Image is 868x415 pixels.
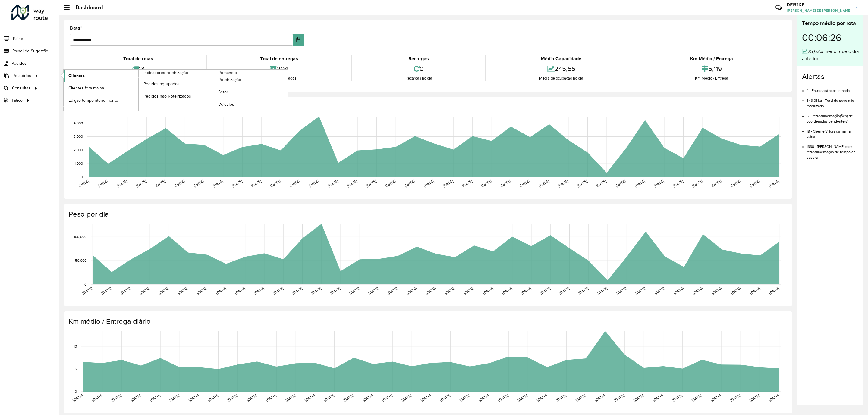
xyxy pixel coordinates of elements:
[425,286,436,295] text: [DATE]
[212,179,224,188] text: [DATE]
[807,93,859,109] li: 546,01 kg - Total de peso não roteirizado
[349,286,360,295] text: [DATE]
[72,393,83,402] text: [DATE]
[639,55,785,62] div: Km Médio / Entrega
[13,36,24,42] span: Painel
[81,175,83,179] text: 0
[285,393,296,402] text: [DATE]
[538,179,550,188] text: [DATE]
[673,286,684,295] text: [DATE]
[558,286,570,295] text: [DATE]
[74,161,83,165] text: 1,000
[74,121,83,125] text: 4,000
[174,179,185,188] text: [DATE]
[158,286,169,295] text: [DATE]
[75,258,86,262] text: 50,000
[75,367,77,371] text: 5
[91,393,103,402] text: [DATE]
[802,27,859,48] div: 00:06:26
[501,286,513,295] text: [DATE]
[291,286,303,295] text: [DATE]
[671,393,683,402] text: [DATE]
[177,286,188,295] text: [DATE]
[807,124,859,139] li: 18 - Cliente(s) fora da malha viária
[634,179,646,188] text: [DATE]
[64,94,138,106] a: Edição tempo atendimento
[439,393,451,402] text: [DATE]
[710,393,722,402] text: [DATE]
[802,72,859,81] h4: Alertas
[672,179,684,188] text: [DATE]
[654,286,665,295] text: [DATE]
[442,179,454,188] text: [DATE]
[711,179,722,188] text: [DATE]
[482,286,494,295] text: [DATE]
[594,393,605,402] text: [DATE]
[246,393,257,402] text: [DATE]
[768,179,780,188] text: [DATE]
[615,179,626,188] text: [DATE]
[139,286,150,295] text: [DATE]
[207,393,219,402] text: [DATE]
[500,179,511,188] text: [DATE]
[346,179,358,188] text: [DATE]
[218,70,237,76] span: Romaneio
[270,179,281,188] text: [DATE]
[74,148,83,152] text: 2,000
[208,62,350,75] div: 204
[787,2,851,8] h3: DERIKE
[478,393,489,402] text: [DATE]
[487,55,635,62] div: Média Capacidade
[64,70,138,82] a: Clientes
[633,393,644,402] text: [DATE]
[596,286,608,295] text: [DATE]
[12,48,48,54] span: Painel de Sugestão
[444,286,455,295] text: [DATE]
[310,286,322,295] text: [DATE]
[188,393,200,402] text: [DATE]
[772,1,785,14] a: Contato Rápido
[463,286,474,295] text: [DATE]
[401,393,412,402] text: [DATE]
[519,179,530,188] text: [DATE]
[143,70,188,76] span: Indicadores roteirização
[84,282,86,286] text: 0
[536,393,548,402] text: [DATE]
[498,393,509,402] text: [DATE]
[787,8,851,13] span: [PERSON_NAME] DE [PERSON_NAME]
[404,179,415,188] text: [DATE]
[749,286,761,295] text: [DATE]
[120,286,131,295] text: [DATE]
[12,85,30,91] span: Consultas
[139,78,213,90] a: Pedidos agrupados
[635,286,646,295] text: [DATE]
[308,179,319,188] text: [DATE]
[423,179,435,188] text: [DATE]
[555,393,567,402] text: [DATE]
[616,286,627,295] text: [DATE]
[539,286,551,295] text: [DATE]
[329,286,341,295] text: [DATE]
[807,109,859,124] li: 6 - Retroalimentação(ões) de coordenadas pendente(s)
[354,62,484,75] div: 0
[143,81,180,87] span: Pedidos agrupados
[652,393,664,402] text: [DATE]
[487,75,635,81] div: Média de ocupação no dia
[749,179,760,188] text: [DATE]
[768,286,780,295] text: [DATE]
[807,139,859,160] li: 1668 - [PERSON_NAME] sem retroalimentação de tempo de espera
[69,103,786,111] h4: Capacidade por dia
[69,210,786,219] h4: Peso por dia
[614,393,625,402] text: [DATE]
[193,179,204,188] text: [DATE]
[459,393,470,402] text: [DATE]
[481,179,492,188] text: [DATE]
[213,74,288,86] a: Roteirização
[802,48,859,62] div: 25,63% menor que o dia anterior
[692,286,703,295] text: [DATE]
[130,393,141,402] text: [DATE]
[68,73,85,79] span: Clientes
[11,60,27,67] span: Pedidos
[101,286,112,295] text: [DATE]
[327,179,339,188] text: [DATE]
